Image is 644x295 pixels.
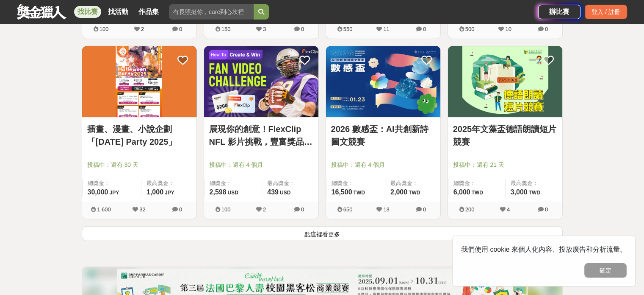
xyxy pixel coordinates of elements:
[545,206,548,213] span: 0
[179,206,182,213] span: 0
[204,46,318,117] img: Cover Image
[204,46,318,118] a: Cover Image
[82,226,563,241] button: 點這裡看更多
[326,46,440,117] img: Cover Image
[141,26,144,32] span: 2
[390,179,435,188] span: 最高獎金：
[280,190,290,196] span: USD
[82,46,196,118] a: Cover Image
[179,26,182,32] span: 0
[511,188,528,196] span: 3,000
[461,246,627,253] span: 我們使用 cookie 來個人化內容、投放廣告和分析流量。
[210,188,227,196] span: 2,598
[584,263,627,278] button: 確定
[326,46,440,118] a: Cover Image
[228,190,238,196] span: USD
[263,206,266,213] span: 2
[331,160,435,169] span: 投稿中：還有 4 個月
[448,46,562,117] img: Cover Image
[267,188,279,196] span: 439
[87,123,191,148] a: 插畫、漫畫、小說企劃「[DATE] Party 2025」
[538,5,580,19] a: 辦比賽
[472,190,483,196] span: TWD
[332,179,380,188] span: 總獎金：
[465,26,475,32] span: 500
[169,4,254,20] input: 有長照挺你，care到心坎裡！青春出手，拍出照顧 影音徵件活動
[383,26,389,32] span: 11
[505,26,511,32] span: 10
[409,190,420,196] span: TWD
[453,179,500,188] span: 總獎金：
[100,26,109,32] span: 100
[423,26,426,32] span: 0
[585,5,627,19] div: 登入 / 註冊
[109,190,119,196] span: JPY
[453,123,557,148] a: 2025年文藻盃德語朗讀短片競賽
[448,46,562,118] a: Cover Image
[383,206,389,213] span: 13
[423,206,426,213] span: 0
[209,123,313,148] a: 展現你的創意！FlexClip NFL 影片挑戰，豐富獎品等你！
[529,190,540,196] span: TWD
[465,206,475,213] span: 200
[453,188,470,196] span: 6,000
[146,179,191,188] span: 最高獎金：
[139,206,145,213] span: 32
[221,26,231,32] span: 150
[511,179,557,188] span: 最高獎金：
[301,206,304,213] span: 0
[105,6,132,18] a: 找活動
[221,206,231,213] span: 100
[301,26,304,32] span: 0
[332,188,352,196] span: 16,500
[88,179,136,188] span: 總獎金：
[545,26,548,32] span: 0
[209,160,313,169] span: 投稿中：還有 4 個月
[146,188,163,196] span: 1,000
[135,6,162,18] a: 作品集
[97,206,111,213] span: 1,600
[263,26,266,32] span: 3
[267,179,313,188] span: 最高獎金：
[82,46,196,117] img: Cover Image
[343,206,353,213] span: 650
[165,190,174,196] span: JPY
[87,160,191,169] span: 投稿中：還有 30 天
[453,160,557,169] span: 投稿中：還有 21 天
[390,188,407,196] span: 2,000
[343,26,353,32] span: 550
[210,179,257,188] span: 總獎金：
[88,188,108,196] span: 30,000
[353,190,365,196] span: TWD
[331,123,435,148] a: 2026 數感盃：AI共創新詩圖文競賽
[507,206,510,213] span: 4
[74,6,101,18] a: 找比賽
